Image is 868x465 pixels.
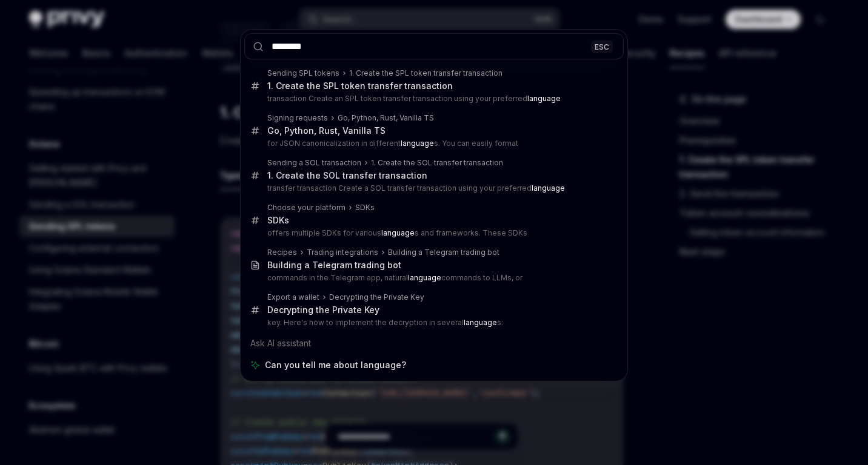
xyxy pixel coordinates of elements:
p: offers multiple SDKs for various s and frameworks. These SDKs [267,228,598,238]
div: SDKs [267,215,289,226]
p: for JSON canonicalization in different s. You can easily format [267,139,598,148]
b: language [408,273,441,282]
p: transfer transaction Create a SOL transfer transaction using your preferred [267,183,598,193]
div: ESC [591,40,613,53]
div: Go, Python, Rust, Vanilla TS [267,125,386,136]
div: Building a Telegram trading bot [388,248,499,257]
div: Sending SPL tokens [267,68,339,78]
p: key. Here's how to implement the decryption in several s: [267,318,598,328]
b: language [527,94,561,103]
div: Go, Python, Rust, Vanilla TS [338,113,434,123]
b: language [532,183,565,193]
b: language [381,228,415,237]
div: 1. Create the SOL transfer transaction [267,170,427,181]
div: 1. Create the SPL token transfer transaction [349,68,502,78]
div: 1. Create the SPL token transfer transaction [267,81,453,91]
div: Export a wallet [267,292,319,302]
div: 1. Create the SOL transfer transaction [371,158,503,168]
div: SDKs [355,203,375,213]
div: Sending a SOL transaction [267,158,361,168]
div: Ask AI assistant [244,332,624,354]
div: Building a Telegram trading bot [267,260,401,271]
div: Decrypting the Private Key [267,305,379,315]
span: Can you tell me about language? [265,359,406,371]
p: commands in the Telegram app, natural commands to LLMs, or [267,273,598,283]
div: Decrypting the Private Key [329,292,424,302]
div: Trading integrations [307,248,378,257]
b: language [401,139,434,148]
div: Recipes [267,248,297,257]
div: Choose your platform [267,203,346,213]
div: Signing requests [267,113,328,123]
p: transaction Create an SPL token transfer transaction using your preferred [267,94,598,104]
b: language [464,318,497,327]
